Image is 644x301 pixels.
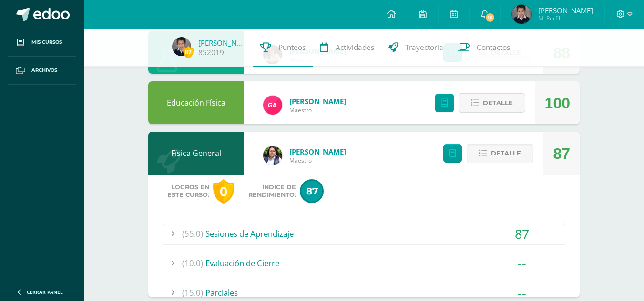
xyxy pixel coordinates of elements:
[148,132,244,175] div: Física General
[512,5,531,24] img: d2edfafa488e6b550c49855d2c35ea74.png
[289,106,346,114] span: Maestro
[182,252,203,274] span: (10.0)
[183,46,194,58] span: 87
[289,97,346,106] a: [PERSON_NAME]
[198,48,224,58] a: 852019
[491,145,521,162] span: Detalle
[336,42,374,52] span: Actividades
[479,252,565,274] div: --
[300,179,324,203] span: 87
[405,42,443,52] span: Trayectoria
[8,57,76,85] a: Archivos
[263,96,282,115] img: 8bdaf5dda11d7a15ab02b5028acf736c.png
[163,252,565,274] div: Evaluación de Cierre
[263,146,282,165] img: c7456b1c7483b5bc980471181b9518ab.png
[467,144,533,163] button: Detalle
[278,42,306,52] span: Punteos
[253,29,313,67] a: Punteos
[485,12,495,23] span: 16
[313,29,381,67] a: Actividades
[479,223,565,244] div: 87
[167,184,209,199] span: Logros en este curso:
[248,184,296,199] span: Índice de Rendimiento:
[172,37,191,56] img: d2edfafa488e6b550c49855d2c35ea74.png
[289,156,346,165] span: Maestro
[450,29,517,67] a: Contactos
[163,223,565,244] div: Sesiones de Aprendizaje
[553,132,570,175] div: 87
[477,42,510,52] span: Contactos
[182,223,203,244] span: (55.0)
[538,14,593,22] span: Mi Perfil
[31,67,57,74] span: Archivos
[545,82,570,125] div: 100
[483,94,513,112] span: Detalle
[289,147,346,156] a: [PERSON_NAME]
[31,39,62,46] span: Mis cursos
[538,6,593,15] span: [PERSON_NAME]
[198,38,246,48] a: [PERSON_NAME]
[8,29,76,57] a: Mis cursos
[27,289,63,295] span: Cerrar panel
[381,29,450,67] a: Trayectoria
[148,81,244,124] div: Educación Física
[213,179,234,204] div: 0
[459,93,525,113] button: Detalle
